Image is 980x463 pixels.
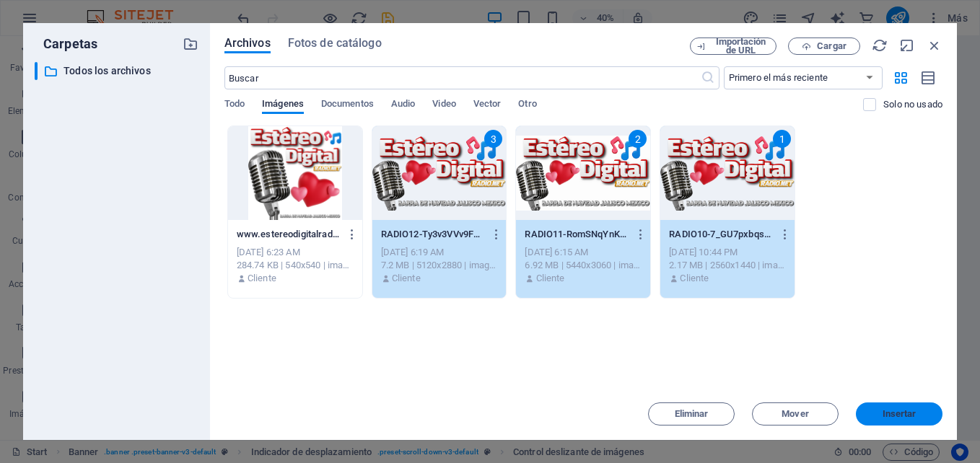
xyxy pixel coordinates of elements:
p: Cliente [392,272,421,285]
i: Minimizar [899,38,915,53]
span: Eliminar [675,410,709,418]
div: [DATE] 6:15 AM [525,246,642,259]
span: Todo [224,95,245,115]
i: Volver a cargar [872,38,888,53]
p: Carpetas [35,35,97,53]
i: Cerrar [927,38,942,53]
div: 2.17 MB | 2560x1440 | image/png [669,259,786,272]
p: Cliente [248,272,276,285]
p: Cliente [680,272,709,285]
div: [DATE] 10:44 PM [669,246,786,259]
p: Todos los archivos [64,63,172,79]
span: Audio [391,95,415,115]
div: ​ [35,62,38,80]
p: Cliente [536,272,565,285]
button: Eliminar [648,402,735,425]
button: Importación de URL [690,38,776,55]
span: Importación de URL [712,38,770,55]
span: Vector [473,95,502,115]
span: Video [432,95,455,115]
button: Insertar [856,402,942,425]
span: Insertar [883,410,916,418]
button: Mover [752,402,839,425]
span: Imágenes [262,95,304,115]
div: 3 [484,130,502,148]
div: 284.74 KB | 540x540 | image/png [237,259,354,272]
div: 1 [773,130,791,148]
span: Documentos [321,95,374,115]
span: Mover [782,410,808,418]
div: 2 [629,130,647,148]
span: Fotos de catálogo [288,35,382,52]
p: Solo muestra los archivos que no están usándose en el sitio web. Los archivos añadidos durante es... [883,98,942,111]
div: 7.2 MB | 5120x2880 | image/png [381,259,498,272]
i: Crear carpeta [183,36,198,52]
div: 6.92 MB | 5440x3060 | image/png [525,259,642,272]
p: www.estereodigitalradio.net3-1n3z433IrJAcwi91pECSxA.png [237,228,340,241]
span: Archivos [224,35,271,52]
span: Otro [518,95,536,115]
div: [DATE] 6:19 AM [381,246,498,259]
span: Cargar [817,42,846,50]
p: RADIO10-7_GU7pxbqsvHZO20Z4bdfw.png [669,228,772,241]
div: [DATE] 6:23 AM [237,246,354,259]
p: RADIO11-RomSNqYnKu8S2f5rswSAYg.png [525,228,628,241]
p: RADIO12-Ty3v3VVv9F3wR5lwdYX6eQ.png [381,228,484,241]
input: Buscar [224,66,701,89]
button: Cargar [788,38,860,55]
